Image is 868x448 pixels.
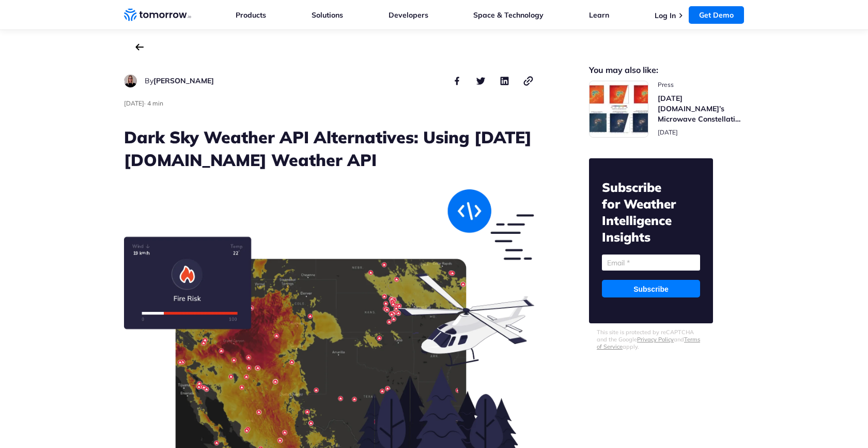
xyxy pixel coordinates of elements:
[589,66,744,74] h2: You may also like:
[522,74,534,87] button: copy link to clipboard
[312,10,343,20] a: Solutions
[473,10,544,20] a: Space & Technology
[597,328,705,350] p: This site is protected by reCAPTCHA and the Google and apply.
[658,93,744,124] h3: [DATE][DOMAIN_NAME]’s Microwave Constellation Ready To Help This Hurricane Season
[689,6,744,24] a: Get Demo
[602,280,700,297] input: Subscribe
[658,128,678,136] span: publish date
[658,81,744,89] span: post catecory
[145,76,153,85] span: By
[451,74,463,87] button: share this post on facebook
[124,99,144,107] span: publish date
[602,179,700,245] h2: Subscribe for Weather Intelligence Insights
[124,7,191,23] a: Home link
[474,74,487,87] button: share this post on twitter
[236,10,266,20] a: Products
[124,126,534,171] h1: Dark Sky Weather API Alternatives: Using [DATE][DOMAIN_NAME] Weather API
[589,10,609,20] a: Learn
[602,255,700,271] input: Email *
[144,99,146,107] span: ·
[597,336,700,350] a: Terms of Service
[589,81,744,138] a: Read Tomorrow.io’s Microwave Constellation Ready To Help This Hurricane Season
[389,10,428,20] a: Developers
[637,336,674,343] a: Privacy Policy
[135,43,144,51] a: back to the main blog page
[145,74,214,87] div: author name
[124,74,137,87] img: Kelly Peters
[498,74,510,87] button: share this post on linkedin
[147,99,163,107] span: Estimated reading time
[655,11,676,20] a: Log In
